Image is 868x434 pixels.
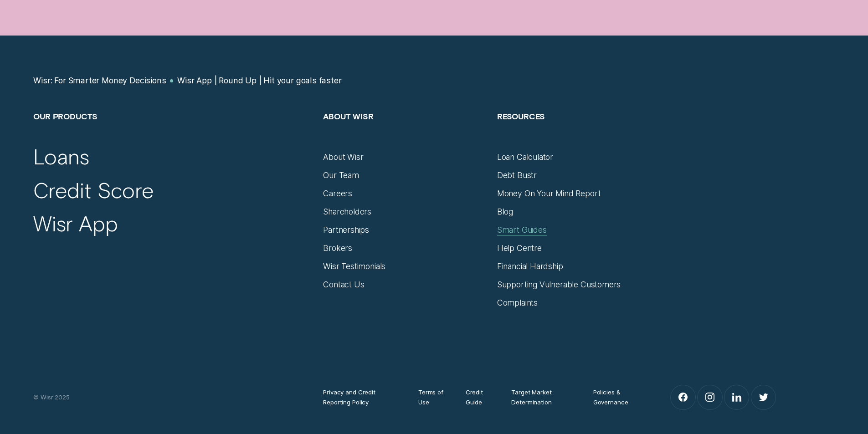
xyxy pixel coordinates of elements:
[751,385,776,409] a: Twitter
[466,387,493,407] a: Credit Guide
[33,177,154,204] a: Credit Score
[497,111,661,152] h2: Resources
[323,152,363,162] a: About Wisr
[671,385,695,409] a: Facebook
[323,170,359,180] a: Our Team
[33,111,313,152] h2: Our Products
[33,76,166,86] a: Wisr: For Smarter Money Decisions
[33,143,89,170] a: Loans
[497,170,537,180] a: Debt Bustr
[33,210,118,237] a: Wisr App
[323,387,400,407] a: Privacy and Credit Reporting Policy
[323,280,364,290] a: Contact Us
[724,385,749,409] a: LinkedIn
[177,76,341,86] a: Wisr App | Round Up | Hit your goals faster
[323,261,385,271] a: Wisr Testimonials
[323,207,371,217] a: Shareholders
[497,280,621,290] a: Supporting Vulnerable Customers
[28,392,318,402] div: © Wisr 2025
[323,189,352,199] a: Careers
[497,298,538,308] a: Complaints
[698,385,722,409] a: Instagram
[323,225,369,235] a: Partnerships
[497,152,553,162] a: Loan Calculator
[497,189,601,199] a: Money On Your Mind Report
[497,207,513,217] a: Blog
[418,387,447,407] a: Terms of Use
[497,225,547,235] a: Smart Guides
[497,261,563,271] a: Financial Hardship
[323,111,487,152] h2: About Wisr
[593,387,642,407] a: Policies & Governance
[323,243,352,253] a: Brokers
[511,387,575,407] a: Target Market Determination
[497,243,542,253] a: Help Centre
